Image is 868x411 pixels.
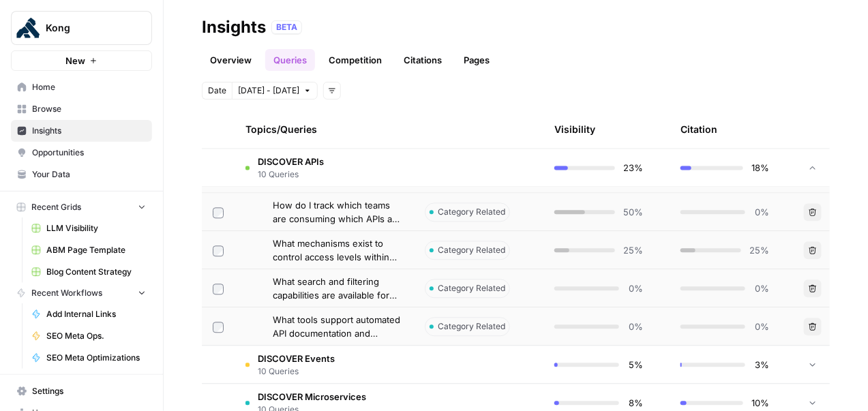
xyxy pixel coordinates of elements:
[245,111,403,149] div: Topics/Queries
[11,98,152,120] a: Browse
[208,85,226,97] span: Date
[11,164,152,185] a: Your Data
[438,207,505,219] span: Category Related
[273,237,403,264] span: What mechanisms exist to control access levels within the developer portal?
[258,352,335,366] span: DISCOVER Events
[32,385,146,397] span: Settings
[31,201,81,213] span: Recent Grids
[11,76,152,98] a: Home
[273,199,403,226] span: How do I track which teams are consuming which APIs and for what purpose?
[238,85,299,97] span: [DATE] - [DATE]
[11,11,152,45] button: Workspace: Kong
[258,169,324,181] span: 10 Queries
[25,217,152,239] a: LLM Visibility
[25,303,152,325] a: Add Internal Links
[11,283,152,303] button: Recent Workflows
[32,168,146,181] span: Your Data
[202,49,260,71] a: Overview
[273,314,403,341] span: What tools support automated API documentation and contextual metadata enrichment?
[751,397,769,410] span: 10%
[751,162,769,175] span: 18%
[753,320,769,334] span: 0%
[623,206,643,219] span: 50%
[11,142,152,164] a: Opportunities
[32,125,146,137] span: Insights
[232,82,318,100] button: [DATE] - [DATE]
[680,111,717,149] div: Citation
[627,359,643,372] span: 5%
[753,282,769,296] span: 0%
[627,397,643,410] span: 8%
[65,54,85,67] span: New
[46,266,146,278] span: Blog Content Strategy
[455,49,498,71] a: Pages
[753,359,769,372] span: 3%
[273,275,403,303] span: What search and filtering capabilities are available for developers exploring the API catalog?
[438,283,505,295] span: Category Related
[623,244,643,258] span: 25%
[258,155,324,169] span: DISCOVER APIs
[202,16,266,38] div: Insights
[627,282,643,296] span: 0%
[395,49,450,71] a: Citations
[11,120,152,142] a: Insights
[16,16,40,40] img: Kong Logo
[32,81,146,93] span: Home
[258,391,366,404] span: DISCOVER Microservices
[753,206,769,219] span: 0%
[46,244,146,256] span: ABM Page Template
[438,321,505,333] span: Category Related
[627,320,643,334] span: 0%
[25,261,152,283] a: Blog Content Strategy
[320,49,390,71] a: Competition
[438,245,505,257] span: Category Related
[25,325,152,347] a: SEO Meta Ops.
[46,308,146,320] span: Add Internal Links
[46,352,146,364] span: SEO Meta Optimizations
[31,287,102,299] span: Recent Workflows
[554,123,595,137] div: Visibility
[749,244,769,258] span: 25%
[25,347,152,369] a: SEO Meta Optimizations
[11,380,152,402] a: Settings
[46,330,146,342] span: SEO Meta Ops.
[32,103,146,115] span: Browse
[11,197,152,217] button: Recent Grids
[25,239,152,261] a: ABM Page Template
[623,162,643,175] span: 23%
[271,20,302,34] div: BETA
[258,366,335,378] span: 10 Queries
[32,147,146,159] span: Opportunities
[46,21,128,35] span: Kong
[11,50,152,71] button: New
[46,222,146,234] span: LLM Visibility
[265,49,315,71] a: Queries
